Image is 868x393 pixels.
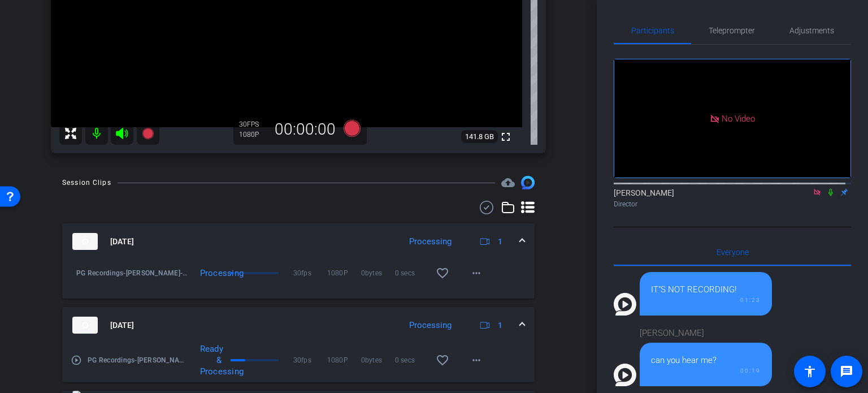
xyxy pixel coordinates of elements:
span: PG Recordings-[PERSON_NAME]-2025-09-05-13-11-47-953-0 [76,267,189,279]
div: [PERSON_NAME] [614,187,851,209]
span: PG Recordings-[PERSON_NAME]-2025-09-05-13-03-46-266-0 [88,355,189,366]
div: IT"S NOT RECORDING! [651,283,761,296]
div: Session Clips [62,177,111,188]
span: 0bytes [361,267,395,279]
div: Processing [194,267,227,279]
span: Everyone [717,248,749,256]
span: Participants [631,27,674,34]
span: 1080P [327,355,361,366]
mat-expansion-panel-header: thumb-nail[DATE]Processing1 [62,223,535,260]
span: No Video [722,113,755,123]
span: 0bytes [361,355,395,366]
span: [DATE] [110,319,134,331]
span: 1 [498,236,502,248]
img: Session clips [521,176,535,189]
span: Adjustments [789,27,834,34]
div: Director [614,199,851,209]
mat-icon: accessibility [803,365,817,378]
mat-icon: play_circle_outline [71,355,82,366]
div: 00:19 [651,366,761,375]
img: Profile [614,293,636,316]
span: 30fps [293,267,327,279]
div: [PERSON_NAME] [640,327,772,340]
div: thumb-nail[DATE]Processing1 [62,343,535,382]
div: 01:23 [651,296,761,304]
div: 00:00:00 [267,120,343,139]
span: [DATE] [110,236,134,248]
span: 1 [498,319,502,331]
div: Processing [403,235,457,248]
img: thumb-nail [72,233,98,250]
img: thumb-nail [72,317,98,334]
div: thumb-nail[DATE]Processing1 [62,260,535,299]
span: 0 secs [395,267,429,279]
mat-expansion-panel-header: thumb-nail[DATE]Processing1 [62,307,535,343]
span: 141.8 GB [461,130,498,144]
span: Teleprompter [709,27,755,34]
span: Destinations for your clips [501,176,515,189]
span: 0 secs [395,355,429,366]
span: 1080P [327,267,361,279]
mat-icon: favorite_border [436,266,449,280]
mat-icon: cloud_upload [501,176,515,189]
mat-icon: more_horiz [470,353,483,367]
div: Ready & Processing [194,343,227,377]
div: Processing [403,319,457,332]
mat-icon: more_horiz [470,266,483,280]
div: 30 [239,120,267,129]
mat-icon: message [840,365,853,378]
mat-icon: fullscreen [499,130,513,144]
span: FPS [247,120,259,128]
div: can you hear me? [651,354,761,367]
mat-icon: favorite_border [436,353,449,367]
span: 30fps [293,355,327,366]
img: Profile [614,364,636,386]
div: 1080P [239,130,267,139]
